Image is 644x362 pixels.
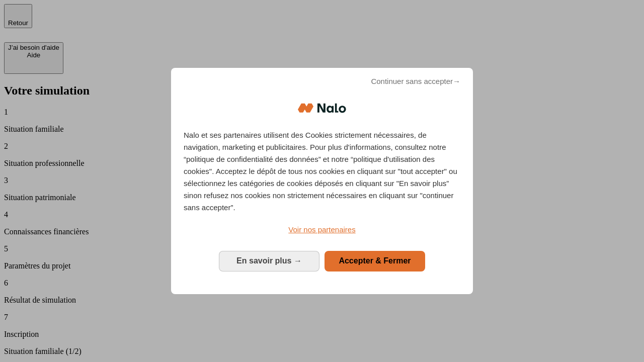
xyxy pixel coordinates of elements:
[298,93,346,123] img: Logo
[184,129,460,214] p: Nalo et ses partenaires utilisent des Cookies strictement nécessaires, de navigation, marketing e...
[184,224,460,236] a: Voir nos partenaires
[371,75,460,87] span: Continuer sans accepter→
[325,251,425,271] button: Accepter & Fermer: Accepter notre traitement des données et fermer
[339,256,411,265] span: Accepter & Fermer
[236,256,302,265] span: En savoir plus →
[219,251,319,271] button: En savoir plus: Configurer vos consentements
[288,225,355,234] span: Voir nos partenaires
[171,68,473,294] div: Bienvenue chez Nalo Gestion du consentement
